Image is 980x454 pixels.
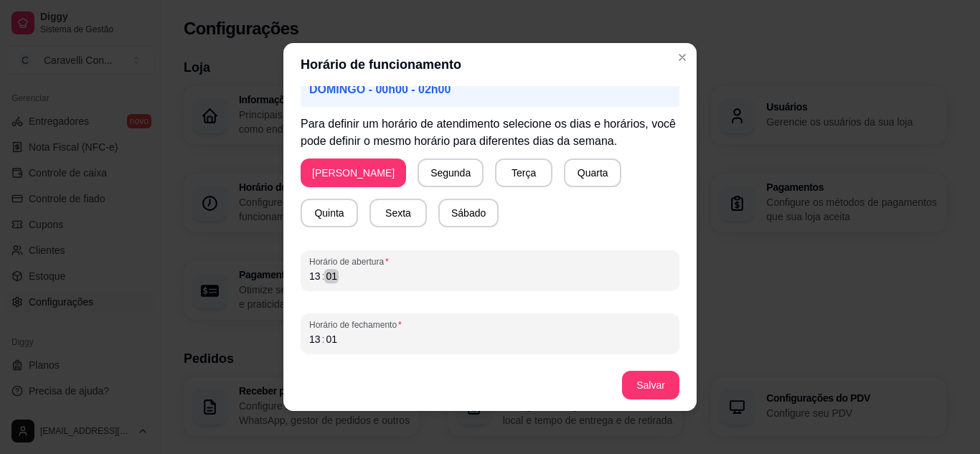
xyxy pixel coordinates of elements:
span: Horário de abertura [309,256,671,268]
button: Salvar [622,371,679,399]
button: Sexta [369,199,427,227]
div: : [321,269,326,283]
span: DOMINGO - 00h00 - 02h00 [309,83,451,95]
button: Close [671,46,694,69]
div: minute, [324,332,339,346]
button: Sábado [438,199,499,227]
button: Terça [495,159,552,187]
div: hour, [308,269,322,283]
div: : [321,332,326,346]
div: hour, [308,332,322,346]
p: Para definir um horário de atendimento selecione os dias e horários, você pode definir o mesmo ho... [301,115,679,150]
button: Segunda [418,159,484,187]
header: Horário de funcionamento [283,43,697,86]
button: Quinta [301,199,358,227]
button: [PERSON_NAME] [301,159,406,187]
div: minute, [324,269,339,283]
span: Horário de fechamento [309,319,671,331]
button: Quarta [564,159,621,187]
